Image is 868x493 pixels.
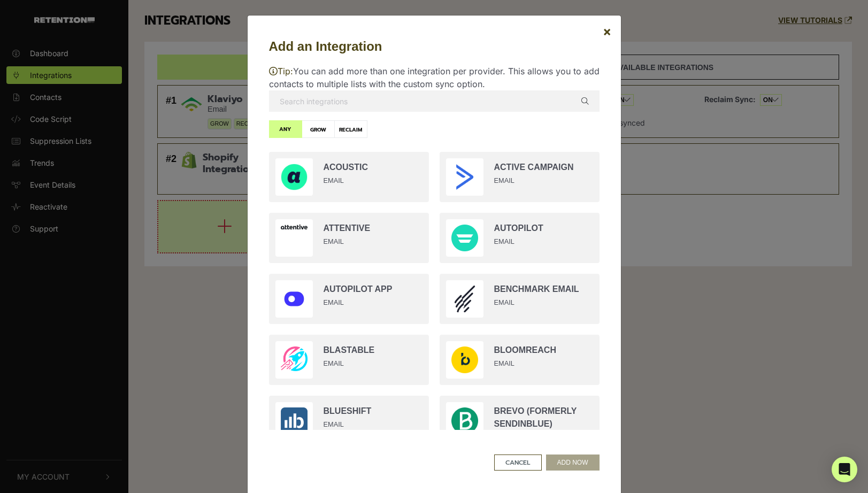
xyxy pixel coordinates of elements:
input: Search integrations [269,90,600,112]
div: Open Intercom Messenger [832,457,857,482]
p: You can add more than one integration per provider. This allows you to add contacts to multiple l... [269,65,600,90]
button: Close [594,17,620,47]
span: × [603,24,611,39]
label: RECLAIM [334,120,367,138]
label: ANY [269,120,302,138]
h5: Add an Integration [269,37,600,56]
label: GROW [302,120,335,138]
span: Tip: [269,66,293,76]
